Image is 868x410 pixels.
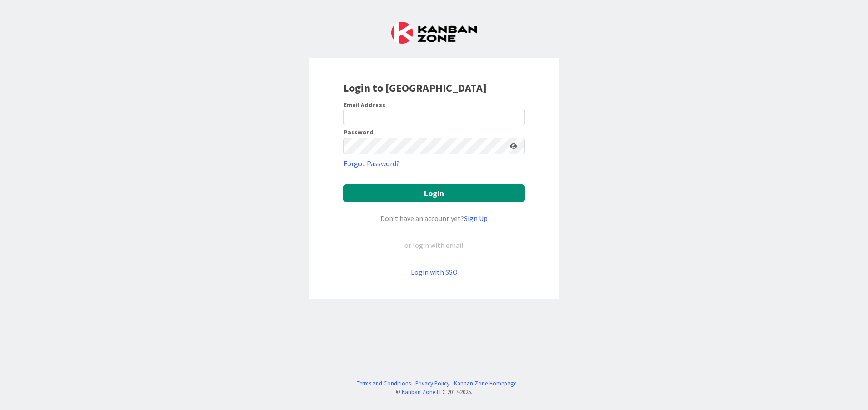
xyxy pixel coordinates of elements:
div: © LLC 2017- 2025 . [352,388,516,396]
img: Kanban Zone [391,22,477,44]
label: Email Address [343,101,385,109]
a: Privacy Policy [415,379,449,388]
div: or login with email [402,240,466,251]
b: Login to [GEOGRAPHIC_DATA] [343,81,487,95]
a: Terms and Conditions [357,379,411,388]
a: Sign Up [464,214,488,223]
a: Kanban Zone Homepage [454,379,516,388]
div: Don’t have an account yet? [343,213,525,224]
a: Login with SSO [411,267,458,277]
label: Password [343,129,373,135]
a: Kanban Zone [402,388,435,395]
a: Forgot Password? [343,158,399,169]
button: Login [343,184,525,202]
